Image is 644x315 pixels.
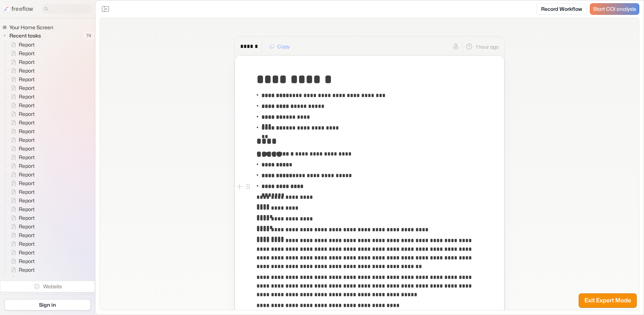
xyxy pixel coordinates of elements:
a: Report [5,248,38,257]
a: Report [5,101,38,110]
span: Report [17,110,37,118]
a: Report [5,205,38,214]
a: Report [5,214,38,222]
a: Report [5,144,38,153]
a: Report [5,179,38,188]
span: Report [17,223,37,230]
span: Report [17,232,37,239]
span: Report [17,206,37,213]
span: Report [17,154,37,161]
button: Copy [265,41,294,52]
a: Report [5,118,38,127]
a: Report [5,257,38,266]
span: Report [17,84,37,92]
a: Record Workflow [536,3,587,15]
a: Report [5,266,38,274]
span: Report [17,214,37,222]
span: Report [17,180,37,187]
a: Report [5,58,38,66]
a: Report [5,110,38,118]
a: Report [5,75,38,84]
span: Report [17,41,37,48]
span: Report [17,162,37,170]
span: Start COI analysis [593,6,636,12]
a: Report [5,162,38,170]
span: Report [17,58,37,66]
a: Report [5,40,38,49]
span: Recent tasks [8,32,43,39]
span: Report [17,171,37,178]
a: Report [5,240,38,248]
button: Open block menu [244,182,252,191]
button: Add block [235,182,244,191]
span: Report [17,258,37,265]
a: Report [5,136,38,144]
button: Close the sidebar [100,3,111,15]
span: Report [17,240,37,248]
a: Report [5,49,38,58]
a: Report [5,66,38,75]
span: Report [17,128,37,135]
button: Exit Expert Mode [579,293,637,308]
a: Report [5,222,38,231]
span: Report [17,145,37,152]
a: Report [5,153,38,162]
p: 1 hour ago [476,43,499,51]
button: Recent tasks [2,31,44,40]
span: Report [17,266,37,274]
span: Report [17,76,37,83]
span: Report [17,188,37,196]
a: Report [5,231,38,240]
a: Report [5,92,38,101]
span: Report [17,93,37,100]
a: freeflow [3,5,33,13]
span: Report [17,102,37,109]
a: Sign in [4,299,91,311]
span: Report [17,275,37,282]
span: Your Home Screen [8,24,55,31]
a: Report [5,274,38,283]
a: Report [5,84,38,92]
span: 74 [83,31,95,40]
span: Report [17,136,37,144]
span: Report [17,197,37,204]
span: Report [17,50,37,57]
span: Report [17,249,37,256]
a: Report [5,127,38,136]
a: Report [5,188,38,196]
a: Your Home Screen [2,24,56,31]
a: Report [5,196,38,205]
span: Report [17,67,37,74]
span: Report [17,119,37,126]
a: Report [5,170,38,179]
a: Start COI analysis [590,3,639,15]
p: freeflow [12,5,33,13]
